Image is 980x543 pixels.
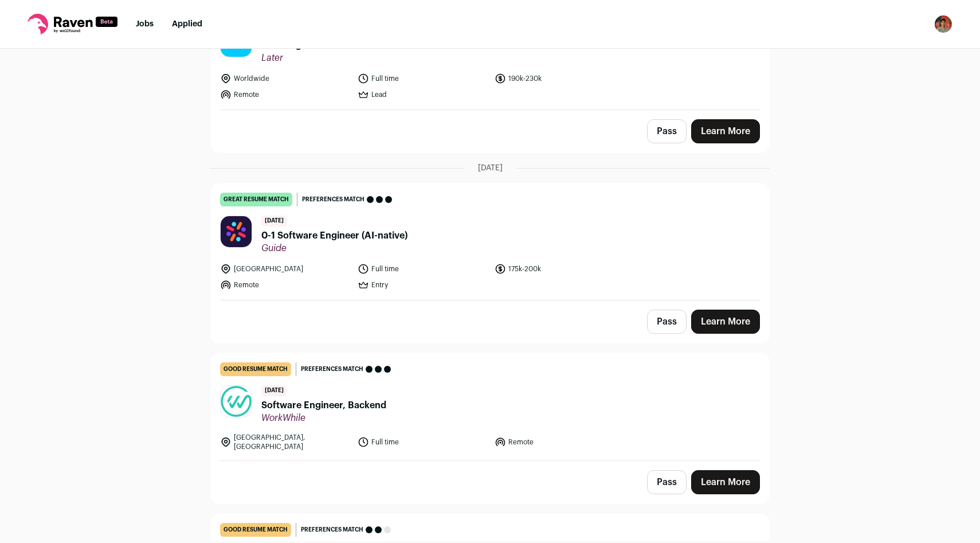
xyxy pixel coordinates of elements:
span: 0-1 Software Engineer (AI-native) [261,229,407,243]
span: Later [261,52,324,64]
button: Pass [647,310,687,334]
a: Learn More [691,470,760,494]
a: good resume match Preferences match [DATE] Software Engineer, Backend WorkWhile [GEOGRAPHIC_DATA]... [211,353,769,460]
button: Open dropdown [934,15,952,33]
span: [DATE] [478,162,503,174]
li: Entry [358,279,488,291]
button: Pass [647,470,687,494]
li: Full time [358,433,488,451]
span: Preferences match [302,194,364,205]
li: Remote [220,89,351,100]
li: Lead [358,89,488,100]
li: Worldwide [220,73,351,84]
span: Preferences match [301,524,363,536]
span: Preferences match [301,364,363,375]
span: [DATE] [261,216,287,226]
a: great resume match Preferences match [DATE] 0-1 Software Engineer (AI-native) Guide [GEOGRAPHIC_D... [211,183,769,300]
img: e9893f1c179636e3151b3bea962fbdadda79ab6e6ede410fcd1457d7f34e7388.jpg [221,216,252,247]
button: Pass [647,119,687,143]
li: [GEOGRAPHIC_DATA] [220,263,351,275]
img: 53882fad869c89991876d5d5f87ea3faa9474cf0c6fb67e13e8cd9c55dc42302.jpg [221,386,252,417]
span: [DATE] [261,385,287,396]
div: good resume match [220,523,291,537]
li: Remote [495,433,625,451]
div: good resume match [220,362,291,376]
span: Software Engineer, Backend [261,399,386,412]
img: 1438337-medium_jpg [934,15,952,33]
a: Applied [172,20,202,28]
li: Remote [220,279,351,291]
a: Learn More [691,119,760,143]
span: WorkWhile [261,412,386,424]
div: great resume match [220,193,292,206]
span: Guide [261,243,407,254]
a: Jobs [136,20,154,28]
li: Full time [358,263,488,275]
li: Full time [358,73,488,84]
li: 190k-230k [495,73,625,84]
a: Learn More [691,310,760,334]
li: 175k-200k [495,263,625,275]
li: [GEOGRAPHIC_DATA], [GEOGRAPHIC_DATA] [220,433,351,451]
